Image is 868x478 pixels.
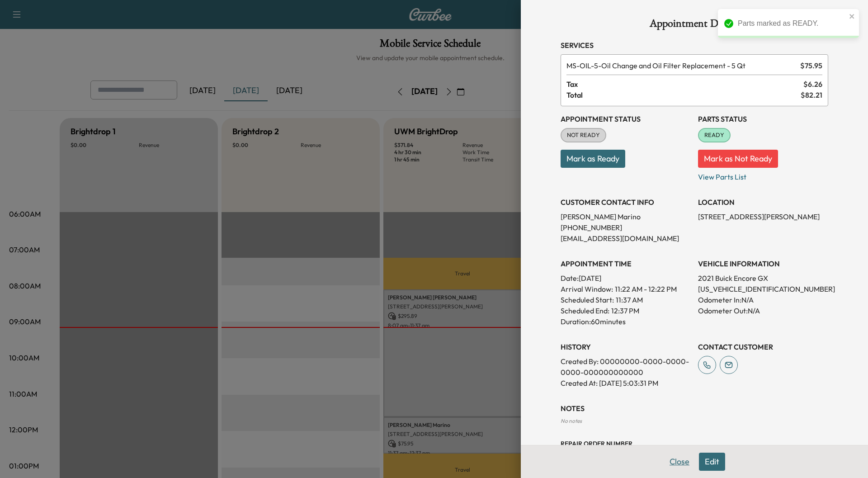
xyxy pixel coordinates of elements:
[561,417,828,425] div: No notes
[698,294,828,305] p: Odometer In: N/A
[561,131,605,140] span: NOT READY
[561,258,691,269] h3: APPOINTMENT TIME
[698,197,828,208] h3: LOCATION
[664,453,695,471] button: Close
[561,341,691,352] h3: History
[561,273,691,284] p: Date: [DATE]
[699,131,730,140] span: READY
[561,294,614,305] p: Scheduled Start:
[616,294,643,305] p: 11:37 AM
[561,403,828,414] h3: NOTES
[561,18,828,33] h1: Appointment Details
[561,222,691,233] p: [PHONE_NUMBER]
[566,90,801,100] span: Total
[561,284,691,294] p: Arrival Window:
[698,114,828,124] h3: Parts Status
[566,79,803,90] span: Tax
[698,284,828,294] p: [US_VEHICLE_IDENTIFICATION_NUMBER]
[566,60,797,71] span: Oil Change and Oil Filter Replacement - 5 Qt
[698,150,778,168] button: Mark as Not Ready
[698,258,828,269] h3: VEHICLE INFORMATION
[698,168,828,182] p: View Parts List
[698,341,828,352] h3: CONTACT CUSTOMER
[611,305,639,316] p: 12:37 PM
[698,305,828,316] p: Odometer Out: N/A
[561,40,828,51] h3: Services
[738,18,846,29] div: Parts marked as READY.
[561,211,691,222] p: [PERSON_NAME] Marino
[849,13,855,20] button: close
[561,197,691,208] h3: CUSTOMER CONTACT INFO
[698,273,828,284] p: 2021 Buick Encore GX
[561,233,691,244] p: [EMAIL_ADDRESS][DOMAIN_NAME]
[800,60,822,71] span: $ 75.95
[801,90,822,100] span: $ 82.21
[561,378,691,388] p: Created At : [DATE] 5:03:31 PM
[561,305,609,316] p: Scheduled End:
[561,439,828,448] h3: Repair Order number
[699,453,725,471] button: Edit
[561,114,691,124] h3: Appointment Status
[561,150,625,168] button: Mark as Ready
[803,79,822,90] span: $ 6.26
[561,316,691,327] p: Duration: 60 minutes
[561,356,691,378] p: Created By : 00000000-0000-0000-0000-000000000000
[698,211,828,222] p: [STREET_ADDRESS][PERSON_NAME]
[615,284,677,294] span: 11:22 AM - 12:22 PM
